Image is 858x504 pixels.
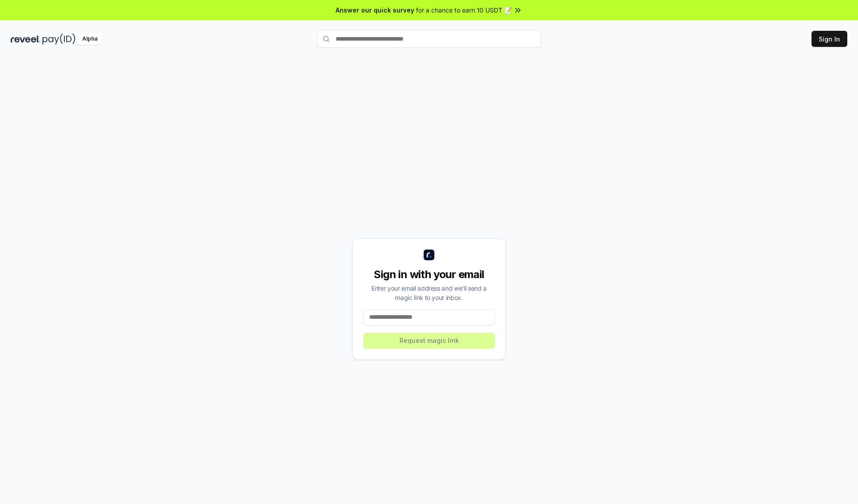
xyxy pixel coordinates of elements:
button: Sign In [812,31,847,47]
img: logo_small [424,250,434,260]
div: Alpha [77,33,102,45]
img: pay_id [42,33,76,45]
img: reveel_dark [11,33,41,45]
span: Answer our quick survey [336,5,414,15]
div: Sign in with your email [363,267,495,282]
span: for a chance to earn 10 USDT 📝 [416,5,512,15]
div: Enter your email address and we’ll send a magic link to your inbox. [363,283,495,302]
